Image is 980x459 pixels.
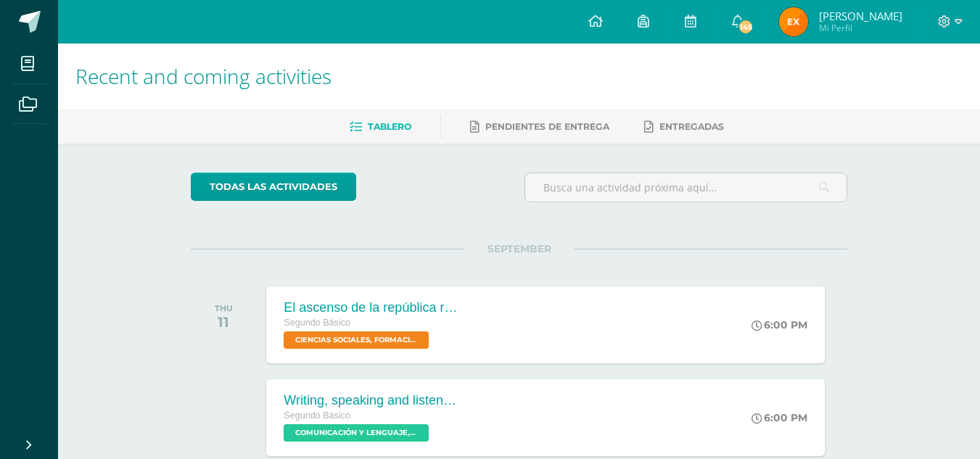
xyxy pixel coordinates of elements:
div: 11 [215,313,233,331]
div: 6:00 PM [752,411,807,424]
span: Segundo Básico [284,410,350,421]
span: Pendientes de entrega [485,121,609,132]
span: [PERSON_NAME] [819,9,902,23]
span: 145 [738,19,754,35]
a: Entregadas [644,115,724,138]
span: CIENCIAS SOCIALES, FORMACIÓN CIUDADANA E INTERCULTURALIDAD 'Sección A' [284,331,429,349]
input: Busca una actividad próxima aquí... [525,173,847,202]
img: ec9058e119db4a565bf1c70325520aa2.png [779,7,808,36]
div: El ascenso de la república romana [284,300,458,315]
span: Mi Perfil [819,22,902,34]
a: todas las Actividades [191,173,356,201]
span: Entregadas [659,121,724,132]
a: Pendientes de entrega [470,115,609,138]
span: Recent and coming activities [75,62,332,90]
div: THU [215,303,233,313]
div: Writing, speaking and listening. [284,393,458,408]
span: Tablero [368,121,411,132]
a: Tablero [350,115,411,138]
span: SEPTEMBER [464,242,575,255]
span: Segundo Básico [284,318,350,328]
div: 6:00 PM [752,318,807,331]
span: COMUNICACIÓN Y LENGUAJE, IDIOMA EXTRANJERO 'Sección A' [284,424,429,442]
